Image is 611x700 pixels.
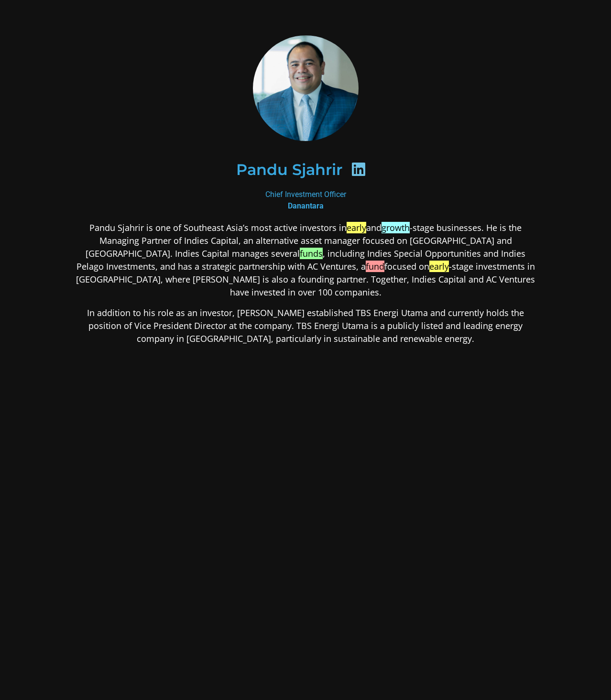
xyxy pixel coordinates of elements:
div: Chief Investment Officer [73,189,538,212]
font: early [347,222,366,233]
p: In addition to his role as an investor, [PERSON_NAME] established TBS Energi Utama and currently ... [73,306,538,345]
font: funds [300,248,323,259]
font: early [429,261,449,272]
font: fund [366,261,384,272]
font: growth [382,222,410,233]
p: Pandu Sjahrir is one of Southeast Asia’s most active investors in and -stage businesses. He is th... [73,221,538,299]
b: Danantara [288,201,324,210]
h2: Pandu Sjahrir [236,162,342,177]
